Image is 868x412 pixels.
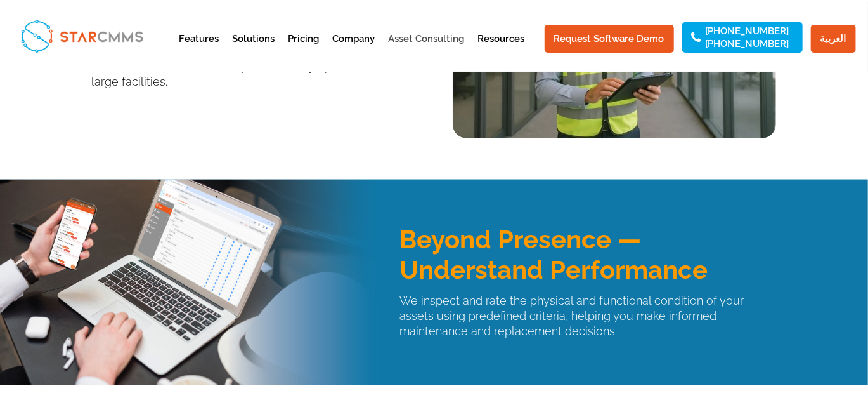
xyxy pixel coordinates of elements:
[805,351,868,412] iframe: Chat Widget
[811,25,856,53] a: العربية
[179,34,219,65] a: Features
[478,34,525,65] a: Resources
[233,34,275,65] a: Solutions
[399,224,776,291] h3: Beyond Presence — Understand Performance
[399,293,776,339] p: We inspect and rate the physical and functional condition of your assets using predefined criteri...
[706,39,789,48] a: [PHONE_NUMBER]
[706,27,789,36] a: [PHONE_NUMBER]
[15,14,148,58] img: StarCMMS
[389,34,465,65] a: Asset Consulting
[288,34,320,65] a: Pricing
[333,34,375,65] a: Company
[545,25,674,53] a: Request Software Demo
